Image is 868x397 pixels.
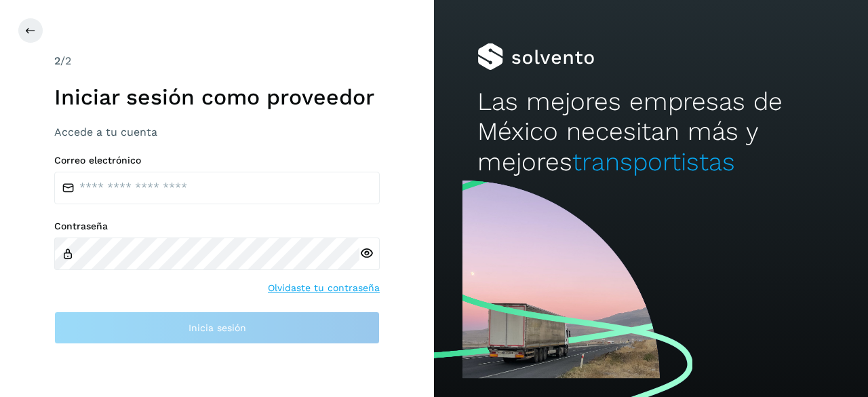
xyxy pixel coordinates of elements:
[268,281,380,295] a: Olvidaste tu contraseña
[477,87,825,177] h2: Las mejores empresas de México necesitan más y mejores
[54,84,380,110] h1: Iniciar sesión como proveedor
[572,147,735,176] span: transportistas
[54,221,380,232] label: Contraseña
[54,126,380,138] h3: Accede a tu cuenta
[54,54,60,67] span: 2
[189,323,246,333] span: Inicia sesión
[54,155,380,166] label: Correo electrónico
[54,53,380,69] div: /2
[54,311,380,344] button: Inicia sesión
